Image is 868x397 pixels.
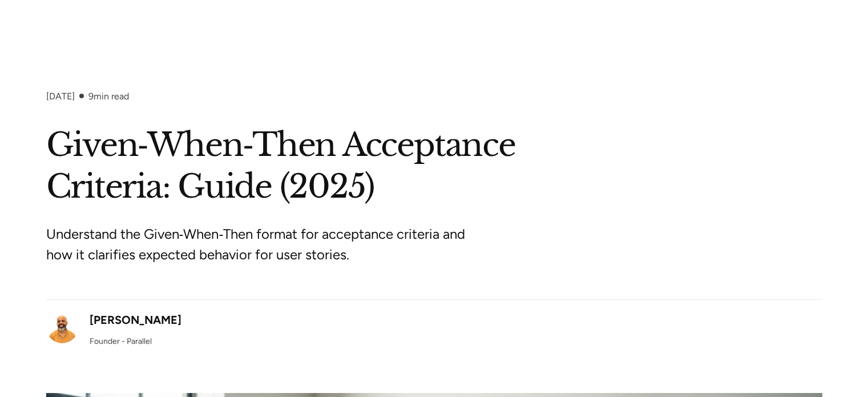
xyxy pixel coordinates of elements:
[46,311,181,347] a: [PERSON_NAME]Founder - Parallel
[90,335,152,347] div: Founder - Parallel
[46,125,822,208] h1: Given‑When‑Then Acceptance Criteria: Guide (2025)
[88,91,129,102] div: min read
[90,311,181,328] div: [PERSON_NAME]
[46,311,78,343] img: Robin Dhanwani
[46,224,474,265] p: Understand the Given‑When‑Then format for acceptance criteria and how it clarifies expected behav...
[88,91,94,102] span: 9
[46,91,75,102] div: [DATE]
